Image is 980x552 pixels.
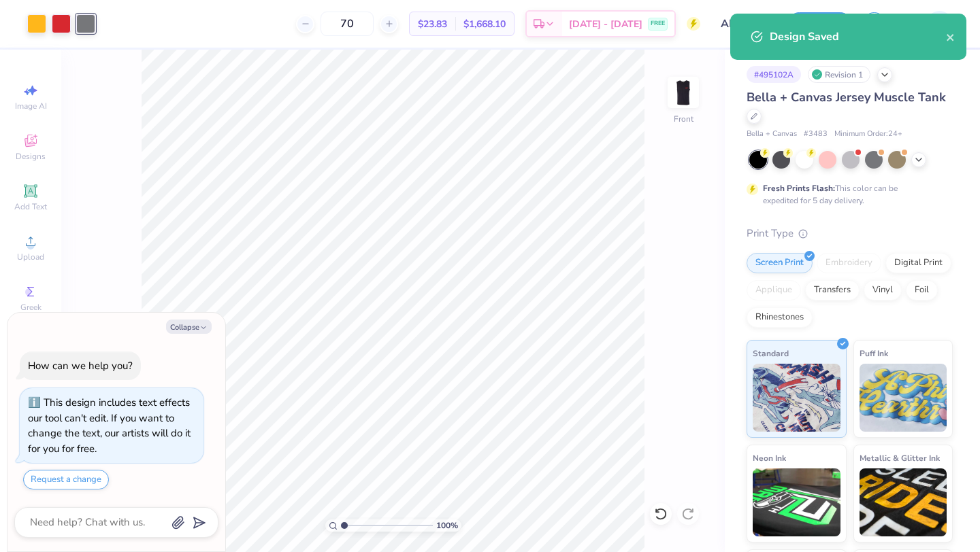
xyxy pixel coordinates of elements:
div: Embroidery [817,253,881,273]
div: Rhinestones [747,307,813,328]
img: Metallic & Glitter Ink [860,468,947,536]
img: Front [670,79,697,106]
span: Standard [753,346,789,360]
div: Applique [747,280,801,300]
input: Untitled Design [710,10,777,37]
div: Print Type [747,226,953,241]
span: 100 % [436,519,458,532]
span: Designs [16,151,46,162]
span: Greek [20,302,42,313]
button: Collapse [166,320,212,334]
span: Image AI [15,101,47,111]
strong: Fresh Prints Flash: [763,183,835,194]
div: Digital Print [885,253,951,273]
div: Foil [906,280,938,300]
div: Front [674,113,693,125]
span: [DATE] - [DATE] [569,17,642,31]
span: Minimum Order: 24 + [834,128,902,140]
button: Request a change [23,470,109,489]
span: $23.83 [418,17,447,31]
div: Design Saved [770,29,946,45]
span: Metallic & Glitter Ink [860,451,940,465]
img: Standard [753,364,840,432]
button: close [946,29,955,45]
div: Transfers [805,280,860,300]
div: This color can be expedited for 5 day delivery. [763,182,930,207]
div: Vinyl [864,280,902,300]
span: Bella + Canvas [747,128,797,140]
span: Bella + Canvas Jersey Muscle Tank [747,89,946,105]
div: How can we help you? [28,359,133,373]
span: $1,668.10 [463,17,506,31]
span: Neon Ink [753,451,786,465]
span: FREE [651,19,665,29]
div: This design includes text effects our tool can't edit. If you want to change the text, our artist... [28,396,191,455]
img: Puff Ink [860,364,947,432]
div: Screen Print [747,253,813,273]
span: Upload [17,252,44,262]
div: # 495102A [747,66,801,83]
div: Revision 1 [808,66,870,83]
span: Puff Ink [860,346,888,360]
input: – – [321,12,374,36]
img: Neon Ink [753,468,840,536]
span: # 3483 [804,128,828,140]
span: Add Text [14,201,47,212]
